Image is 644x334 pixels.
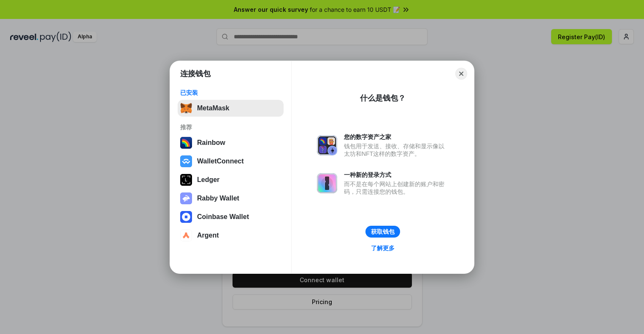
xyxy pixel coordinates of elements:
div: 钱包用于发送、接收、存储和显示像以太坊和NFT这样的数字资产。 [344,142,449,158]
div: Ledger [197,176,219,184]
button: Argent [178,227,284,244]
a: 了解更多 [366,243,400,254]
div: Rabby Wallet [197,195,239,202]
div: WalletConnect [197,158,244,165]
img: svg+xml,%3Csvg%20fill%3D%22none%22%20height%3D%2233%22%20viewBox%3D%220%200%2035%2033%22%20width%... [180,102,192,114]
button: 获取钱包 [365,226,400,238]
h1: 连接钱包 [180,69,211,79]
img: svg+xml,%3Csvg%20width%3D%2228%22%20height%3D%2228%22%20viewBox%3D%220%200%2028%2028%22%20fill%3D... [180,211,192,223]
button: WalletConnect [178,153,284,170]
div: Rainbow [197,139,225,147]
div: 您的数字资产之家 [344,133,449,141]
button: Coinbase Wallet [178,208,284,225]
img: svg+xml,%3Csvg%20width%3D%22120%22%20height%3D%22120%22%20viewBox%3D%220%200%20120%20120%22%20fil... [180,137,192,149]
div: 什么是钱包？ [360,93,406,103]
img: svg+xml,%3Csvg%20width%3D%2228%22%20height%3D%2228%22%20viewBox%3D%220%200%2028%2028%22%20fill%3D... [180,155,192,167]
img: svg+xml,%3Csvg%20xmlns%3D%22http%3A%2F%2Fwww.w3.org%2F2000%2Fsvg%22%20fill%3D%22none%22%20viewBox... [180,192,192,204]
img: svg+xml,%3Csvg%20width%3D%2228%22%20height%3D%2228%22%20viewBox%3D%220%200%2028%2028%22%20fill%3D... [180,230,192,241]
div: 推荐 [180,123,281,131]
div: 而不是在每个网站上创建新的账户和密码，只需连接您的钱包。 [344,180,449,195]
div: Coinbase Wallet [197,213,249,221]
div: Argent [197,232,219,239]
button: Rainbow [178,134,284,151]
div: MetaMask [197,104,229,112]
div: 获取钱包 [371,228,395,235]
div: 已安装 [180,89,281,96]
img: svg+xml,%3Csvg%20xmlns%3D%22http%3A%2F%2Fwww.w3.org%2F2000%2Fsvg%22%20width%3D%2228%22%20height%3... [180,174,192,186]
button: Close [455,68,467,80]
img: svg+xml,%3Csvg%20xmlns%3D%22http%3A%2F%2Fwww.w3.org%2F2000%2Fsvg%22%20fill%3D%22none%22%20viewBox... [317,173,337,193]
img: svg+xml,%3Csvg%20xmlns%3D%22http%3A%2F%2Fwww.w3.org%2F2000%2Fsvg%22%20fill%3D%22none%22%20viewBox... [317,135,337,155]
button: MetaMask [178,100,284,117]
div: 一种新的登录方式 [344,171,449,179]
button: Ledger [178,171,284,188]
div: 了解更多 [371,244,395,252]
button: Rabby Wallet [178,190,284,207]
